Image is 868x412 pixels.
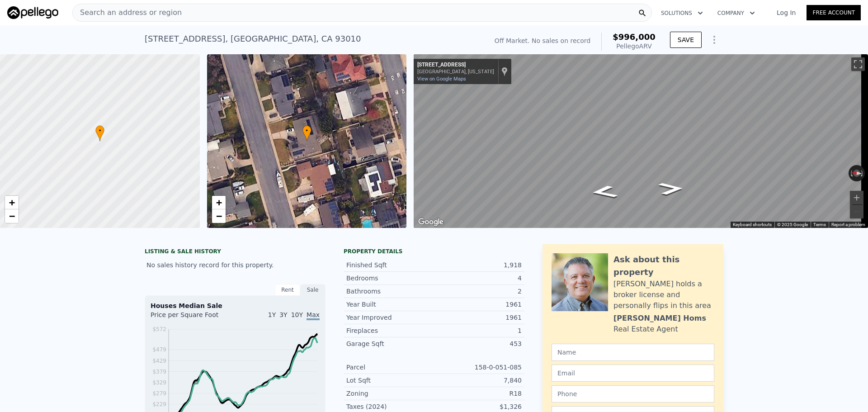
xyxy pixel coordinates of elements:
div: Off Market. No sales on record [495,36,590,45]
input: Phone [552,385,714,403]
span: Search an address or region [73,7,182,18]
div: [STREET_ADDRESS] [417,62,494,69]
span: © 2025 Google [777,222,808,227]
span: • [95,127,104,135]
div: R18 [434,389,522,398]
div: • [302,125,311,141]
div: Property details [344,248,524,255]
div: Year Built [346,300,434,309]
span: Max [307,311,320,320]
button: Show Options [705,31,723,49]
div: $1,326 [434,402,522,411]
div: Lot Sqft [346,376,434,385]
tspan: $429 [152,358,166,364]
div: LISTING & SALE HISTORY [145,248,325,257]
div: [PERSON_NAME] Homs [613,313,706,324]
div: [GEOGRAPHIC_DATA], [US_STATE] [417,69,494,75]
tspan: $329 [152,379,166,386]
button: Reset the view [848,169,865,177]
div: [STREET_ADDRESS] , [GEOGRAPHIC_DATA] , CA 93010 [145,33,361,45]
span: 3Y [279,311,287,318]
span: 1Y [268,311,276,318]
div: 7,840 [434,376,522,385]
div: Parcel [346,363,434,372]
div: 1 [434,326,522,335]
img: Pellego [7,6,58,19]
div: 158-0-051-085 [434,363,522,372]
div: Garage Sqft [346,339,434,348]
img: Google [416,216,446,228]
div: [PERSON_NAME] holds a broker license and personally flips in this area [613,279,714,311]
button: Solutions [654,5,710,21]
div: No sales history record for this property. [145,257,325,273]
div: Street View [414,54,868,228]
path: Go North, Gardenia Ave [579,182,629,202]
div: Rent [275,284,300,296]
span: • [302,127,311,135]
a: Show location on map [501,66,508,76]
input: Email [552,365,714,382]
a: Zoom out [212,209,226,223]
a: Report a problem [831,222,865,227]
span: − [216,210,222,222]
tspan: $572 [152,326,166,332]
div: • [95,125,104,141]
div: Fireplaces [346,326,434,335]
button: SAVE [670,32,702,48]
tspan: $379 [152,369,166,375]
button: Zoom in [850,191,863,204]
a: Zoom out [5,209,19,223]
div: Price per Square Foot [151,310,235,325]
a: Log In [766,8,807,17]
button: Rotate clockwise [860,165,865,181]
tspan: $279 [152,390,166,397]
div: Ask about this property [613,253,714,279]
div: Pellego ARV [613,42,656,51]
div: Zoning [346,389,434,398]
div: Houses Median Sale [151,301,320,310]
button: Rotate counterclockwise [849,165,854,181]
span: + [216,197,222,208]
a: Zoom in [5,196,19,209]
a: Terms [813,222,826,227]
div: Finished Sqft [346,260,434,270]
input: Name [552,344,714,361]
span: − [9,210,15,222]
div: 1,918 [434,260,522,270]
div: 4 [434,274,522,283]
a: View on Google Maps [417,76,466,82]
button: Toggle fullscreen view [851,57,865,71]
span: 10Y [291,311,303,318]
path: Go South, Gardenia Ave [648,180,694,198]
span: + [9,197,15,208]
div: 453 [434,339,522,348]
tspan: $479 [152,346,166,353]
button: Company [710,5,762,21]
div: 1961 [434,313,522,322]
div: Bedrooms [346,274,434,283]
button: Keyboard shortcuts [733,222,772,228]
div: 2 [434,287,522,296]
span: $996,000 [613,32,656,42]
div: Taxes (2024) [346,402,434,411]
button: Zoom out [850,205,863,218]
div: Sale [300,284,325,296]
a: Open this area in Google Maps (opens a new window) [416,216,446,228]
div: Bathrooms [346,287,434,296]
tspan: $229 [152,401,166,407]
a: Free Account [807,5,861,20]
div: Year Improved [346,313,434,322]
div: Real Estate Agent [613,324,678,335]
a: Zoom in [212,196,226,209]
div: 1961 [434,300,522,309]
div: Map [414,54,868,228]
